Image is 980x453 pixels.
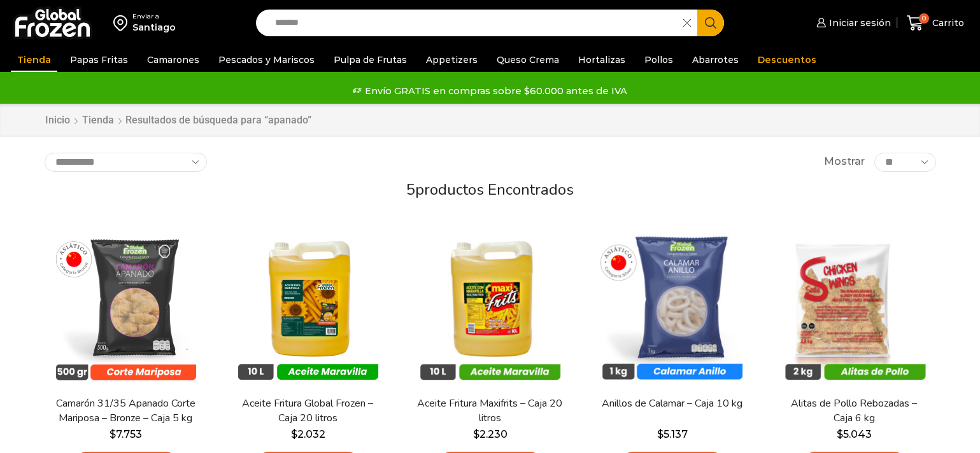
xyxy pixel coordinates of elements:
bdi: 7.753 [110,428,142,440]
bdi: 5.137 [657,428,688,440]
span: $ [473,428,479,440]
a: Inicio [45,113,71,128]
bdi: 2.032 [291,428,325,440]
a: Tienda [11,48,57,72]
a: Descuentos [751,48,823,72]
div: Santiago [132,21,176,34]
span: $ [291,428,297,440]
a: Appetizers [420,48,484,72]
span: $ [837,428,843,440]
a: Camarón 31/35 Apanado Corte Mariposa – Bronze – Caja 5 kg [52,396,199,426]
span: productos encontrados [415,179,574,200]
img: address-field-icon.svg [113,12,132,34]
a: Anillos de Calamar – Caja 10 kg [599,396,745,411]
h1: Resultados de búsqueda para “apanado” [125,114,311,126]
a: Camarones [141,48,206,72]
a: Pescados y Mariscos [212,48,321,72]
a: Papas Fritas [64,48,134,72]
bdi: 5.043 [837,428,872,440]
a: Tienda [82,113,115,128]
a: Aceite Fritura Maxifrits – Caja 20 litros [416,396,563,426]
span: Mostrar [824,155,865,169]
button: Search button [697,10,724,36]
a: Hortalizas [572,48,632,72]
a: Alitas de Pollo Rebozadas – Caja 6 kg [781,396,927,426]
select: Pedido de la tienda [45,153,207,172]
a: Pollos [638,48,679,72]
div: Enviar a [132,12,176,21]
a: Iniciar sesión [813,10,891,36]
span: 5 [406,179,415,200]
a: Aceite Fritura Global Frozen – Caja 20 litros [234,396,381,426]
a: Abarrotes [686,48,745,72]
bdi: 2.230 [473,428,508,440]
span: Iniciar sesión [826,17,891,29]
a: 0 Carrito [904,8,967,38]
span: 0 [919,13,929,24]
span: $ [657,428,664,440]
span: $ [110,428,116,440]
a: Queso Crema [490,48,565,72]
a: Pulpa de Frutas [327,48,413,72]
nav: Breadcrumb [45,113,311,128]
span: Carrito [929,17,964,29]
